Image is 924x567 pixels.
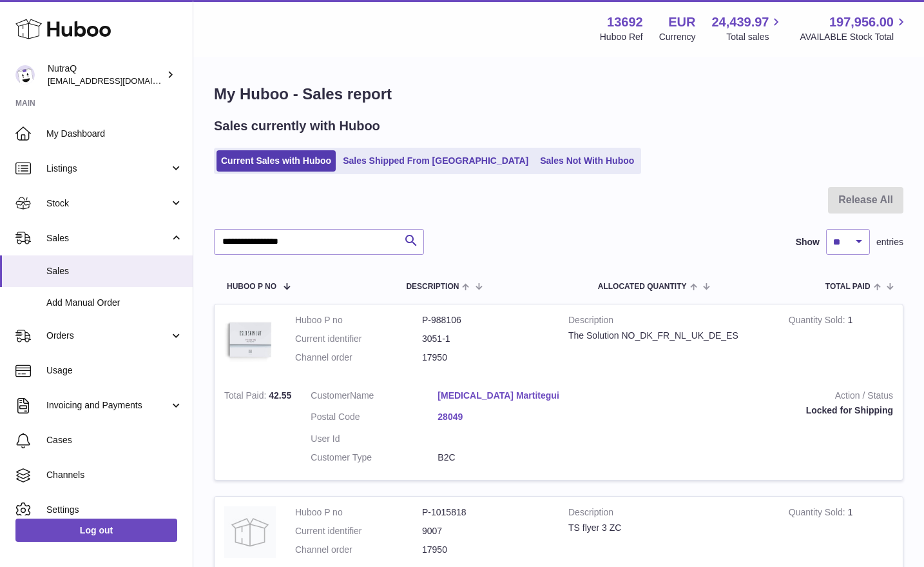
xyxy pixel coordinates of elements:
h2: Sales currently with Huboo [214,117,380,135]
span: 197,956.00 [829,14,894,31]
span: Total paid [825,283,871,291]
span: [EMAIL_ADDRESS][DOMAIN_NAME] [48,75,189,86]
a: Sales Shipped From [GEOGRAPHIC_DATA] [338,150,533,172]
div: Locked for Shipping [584,404,893,417]
span: ALLOCATED Quantity [598,283,687,291]
dt: Channel order [295,352,422,364]
dt: Name [311,390,438,405]
a: Current Sales with Huboo [217,150,336,172]
dd: P-1015818 [422,506,549,519]
dd: 3051-1 [422,333,549,345]
span: Stock [46,197,169,210]
a: 24,439.97 Total sales [711,14,784,43]
strong: Quantity Sold [789,507,848,521]
span: Total sales [726,31,784,43]
a: [MEDICAL_DATA] Martitegui [438,390,564,402]
strong: Description [568,314,769,330]
strong: EUR [668,14,695,31]
strong: Quantity Sold [789,315,848,328]
dt: Channel order [295,544,422,556]
span: Usage [46,364,183,377]
span: Channels [46,469,183,481]
div: NutraQ [48,63,164,87]
dt: Postal Code [311,411,438,426]
div: Huboo Ref [600,31,643,43]
span: 42.55 [269,390,291,401]
a: 28049 [438,411,564,423]
span: Orders [46,330,169,342]
span: Add Manual Order [46,297,183,309]
dt: Huboo P no [295,506,422,519]
span: Invoicing and Payments [46,399,169,412]
dd: 17950 [422,544,549,556]
div: The Solution NO_DK_FR_NL_UK_DE_ES [568,330,769,342]
strong: 13692 [607,14,643,31]
span: Cases [46,434,183,446]
img: log@nutraq.com [15,65,35,85]
span: Listings [46,163,169,175]
a: Log out [15,519,177,542]
dt: Huboo P no [295,314,422,326]
img: 136921728478892.jpg [224,314,276,366]
div: TS flyer 3 ZC [568,522,769,534]
dd: 9007 [422,525,549,537]
dd: P-988106 [422,314,549,326]
label: Show [796,236,820,248]
dt: Current identifier [295,525,422,537]
span: Description [406,283,459,291]
span: Settings [46,504,183,516]
dt: User Id [311,433,438,445]
dd: 17950 [422,352,549,364]
a: 197,956.00 AVAILABLE Stock Total [800,14,909,43]
dt: Customer Type [311,452,438,464]
h1: My Huboo - Sales report [214,84,903,104]
span: Customer [311,390,350,401]
strong: Total Paid [224,390,269,404]
span: AVAILABLE Stock Total [800,31,909,43]
span: Huboo P no [227,283,276,291]
div: Currency [659,31,696,43]
td: 1 [779,304,903,380]
strong: Action / Status [584,390,893,405]
a: Sales Not With Huboo [535,150,639,172]
strong: Description [568,506,769,522]
span: Sales [46,265,183,277]
span: My Dashboard [46,128,183,140]
span: entries [876,236,903,248]
dt: Current identifier [295,333,422,345]
span: Sales [46,232,169,244]
img: no-photo.jpg [224,506,276,558]
span: 24,439.97 [711,14,769,31]
dd: B2C [438,452,564,464]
